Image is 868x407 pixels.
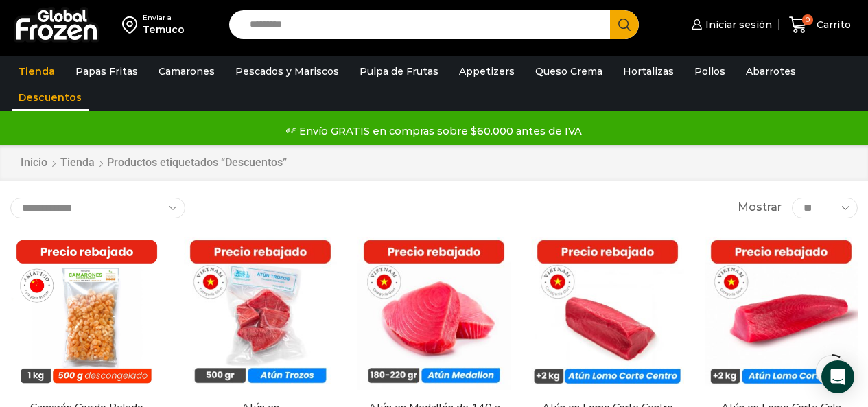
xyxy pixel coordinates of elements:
[152,58,222,84] a: Camarones
[702,18,772,32] span: Iniciar sesión
[12,84,89,111] a: Descuentos
[60,155,95,171] a: Tienda
[122,13,143,36] img: address-field-icon.svg
[786,9,854,41] a: 0 Carrito
[12,58,62,84] a: Tienda
[528,58,609,84] a: Queso Crema
[802,14,813,25] span: 0
[610,10,639,39] button: Search button
[738,200,782,216] span: Mostrar
[688,11,772,38] a: Iniciar sesión
[69,58,145,84] a: Papas Fritas
[20,155,48,171] a: Inicio
[688,58,732,84] a: Pollos
[143,13,185,23] div: Enviar a
[353,58,445,84] a: Pulpa de Frutas
[616,58,681,84] a: Hortalizas
[228,58,346,84] a: Pescados y Mariscos
[10,198,185,218] select: Pedido de la tienda
[452,58,521,84] a: Appetizers
[20,155,287,171] nav: Breadcrumb
[813,18,851,32] span: Carrito
[107,156,287,169] h1: Productos etiquetados “Descuentos”
[821,360,854,393] div: Open Intercom Messenger
[739,58,803,84] a: Abarrotes
[143,23,185,36] div: Temuco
